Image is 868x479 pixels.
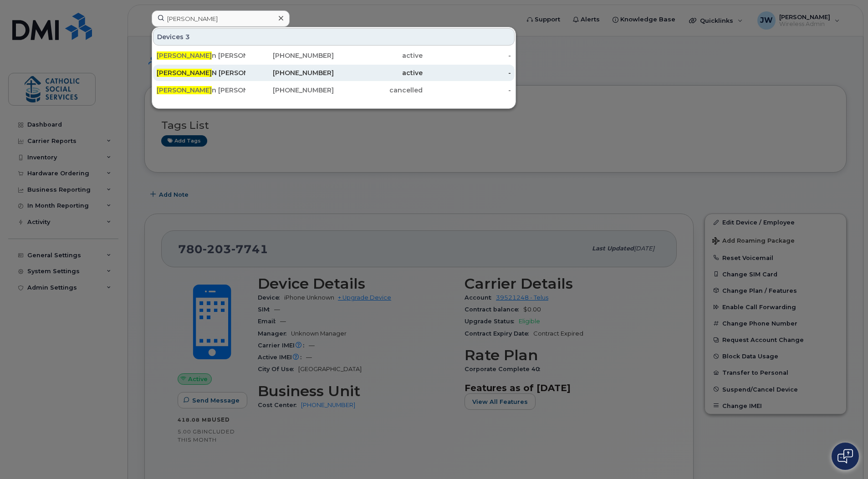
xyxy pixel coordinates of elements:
[185,32,190,41] span: 3
[157,86,212,94] span: [PERSON_NAME]
[157,69,212,77] span: [PERSON_NAME]
[837,449,853,464] img: Open chat
[423,86,511,95] div: -
[334,86,423,95] div: cancelled
[245,51,334,60] div: [PHONE_NUMBER]
[157,51,245,60] div: n [PERSON_NAME]
[245,68,334,77] div: [PHONE_NUMBER]
[153,47,515,64] a: [PERSON_NAME]n [PERSON_NAME][PHONE_NUMBER]active-
[157,68,245,77] div: N [PERSON_NAME]
[334,68,423,77] div: active
[157,86,245,95] div: n [PERSON_NAME]
[153,28,515,46] div: Devices
[153,82,515,98] a: [PERSON_NAME]n [PERSON_NAME][PHONE_NUMBER]cancelled-
[153,65,515,81] a: [PERSON_NAME]N [PERSON_NAME][PHONE_NUMBER]active-
[157,51,212,60] span: [PERSON_NAME]
[245,86,334,95] div: [PHONE_NUMBER]
[334,51,423,60] div: active
[423,68,511,77] div: -
[423,51,511,60] div: -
